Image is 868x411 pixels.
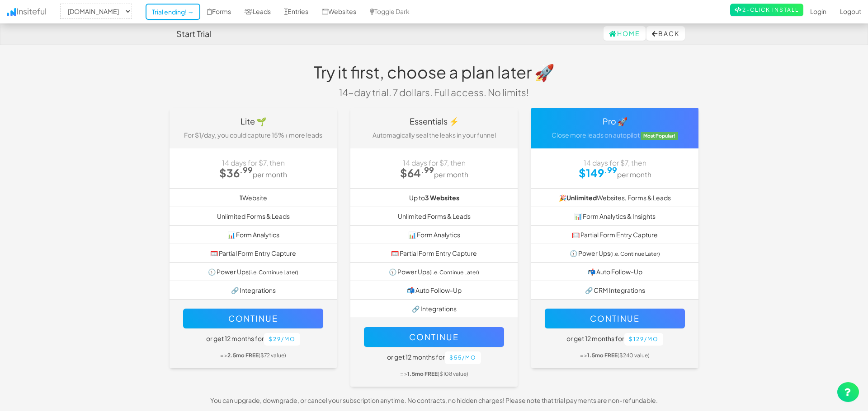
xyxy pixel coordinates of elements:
[253,170,287,179] small: per month
[220,352,286,359] small: = > ($72 value)
[531,281,698,300] li: 🔗 CRM Integrations
[400,166,434,180] strong: $64
[545,309,685,328] button: Continue
[183,309,323,328] button: Continue
[531,244,698,263] li: 🕥 Power Ups
[146,4,200,20] a: Trial ending! →
[584,158,646,167] span: 14 days for $7, then
[617,170,651,179] small: per month
[350,262,518,281] li: 🕥 Power Ups
[566,194,597,202] strong: Unlimited
[400,370,468,377] small: = > ($108 value)
[240,165,253,175] sup: .99
[249,269,298,276] small: (i.e. Continue Later)
[531,225,698,244] li: 🥅 Partial Form Entry Capture
[531,207,698,226] li: 📊 Form Analytics & Insights
[538,117,692,126] h4: Pro 🚀
[170,188,337,207] li: Website
[183,333,323,346] h5: or get 12 months for
[531,262,698,281] li: 📬 Auto Follow-Up
[545,333,685,346] h5: or get 12 months for
[222,158,285,167] span: 14 days for $7, then
[260,86,608,99] p: 14-day trial. 7 dollars. Full access. No limits!
[641,132,679,140] span: Most Popular!
[227,352,259,359] b: 2.5mo FREE
[587,352,618,359] b: 1.5mo FREE
[264,333,300,346] button: $29/mo
[170,207,337,226] li: Unlimited Forms & Leads
[176,29,211,38] h4: Start Trial
[604,26,646,41] a: Home
[350,281,518,300] li: 📬 Auto Follow-Up
[176,130,330,139] p: For $1/day, you could capture 15%+ more leads
[170,281,337,300] li: 🔗 Integrations
[403,158,466,167] span: 14 days for $7, then
[580,352,650,359] small: = > ($240 value)
[260,63,608,81] h1: Try it first, choose a plan later 🚀
[350,225,518,244] li: 📊 Form Analytics
[610,250,660,257] small: (i.e. Continue Later)
[170,262,337,281] li: 🕥 Power Ups
[364,351,504,364] h5: or get 12 months for
[357,117,511,126] h4: Essentials ⚡
[730,4,803,16] a: 2-Click Install
[552,131,640,139] span: Close more leads on autopilot
[421,165,434,175] sup: .99
[350,299,518,318] li: 🔗 Integrations
[364,327,504,347] button: Continue
[429,269,479,276] small: (i.e. Continue Later)
[579,166,617,180] strong: $149
[434,170,468,179] small: per month
[445,351,481,364] button: $55/mo
[624,333,663,346] button: $129/mo
[357,130,511,139] p: Automagically seal the leaks in your funnel
[604,165,617,175] sup: .99
[407,370,438,377] b: 1.5mo FREE
[170,225,337,244] li: 📊 Form Analytics
[170,244,337,263] li: 🥅 Partial Form Entry Capture
[176,117,330,126] h4: Lite 🌱
[350,244,518,263] li: 🥅 Partial Form Entry Capture
[531,188,698,207] li: 🎉 Websites, Forms & Leads
[350,207,518,226] li: Unlimited Forms & Leads
[646,26,685,41] button: Back
[219,166,253,180] strong: $36
[163,396,705,405] p: You can upgrade, downgrade, or cancel your subscription anytime. No contracts, no hidden charges!...
[240,194,242,202] b: 1
[7,8,16,16] img: icon.png
[350,188,518,207] li: Up to
[425,194,459,202] b: 3 Websites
